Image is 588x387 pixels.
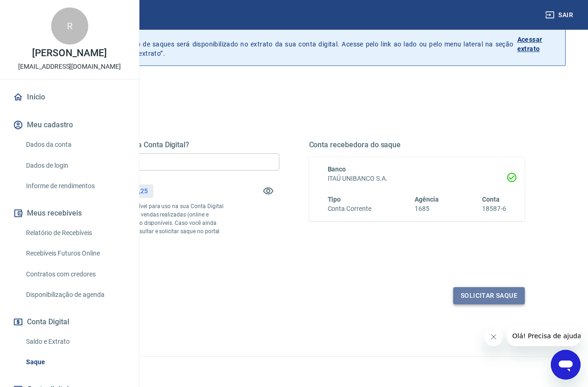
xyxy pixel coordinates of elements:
span: Agência [415,196,439,203]
button: Meu cadastro [11,115,128,135]
button: Solicitar saque [453,287,525,304]
p: [EMAIL_ADDRESS][DOMAIN_NAME] [18,62,121,72]
a: Informe de rendimentos [22,177,128,196]
p: 2025 © [22,364,566,374]
a: Disponibilização de agenda [22,285,128,304]
p: A partir de agora, o histórico de saques será disponibilizado no extrato da sua conta digital. Ac... [50,30,514,58]
a: Dados de login [22,156,128,175]
h6: 18587-6 [482,204,506,214]
h6: 1685 [415,204,439,214]
span: Conta [482,196,500,203]
a: Contratos com credores [22,265,128,284]
p: Histórico de saques [50,30,514,39]
h6: Conta Corrente [328,204,371,214]
a: Recebíveis Futuros Online [22,244,128,263]
p: R$ 9.878,25 [113,186,147,196]
a: Relatório de Recebíveis [22,223,128,243]
span: Olá! Precisa de ajuda? [6,7,78,14]
p: [PERSON_NAME] [32,48,106,58]
p: Acessar extrato [517,35,558,53]
div: R [51,7,88,45]
iframe: Fechar mensagem [484,328,503,346]
h5: Conta recebedora do saque [309,140,525,150]
a: Saque [22,353,128,372]
span: Tipo [328,196,341,203]
a: Início [11,87,128,107]
button: Sair [543,7,577,24]
iframe: Mensagem da empresa [507,326,581,346]
iframe: Botão para abrir a janela de mensagens [551,350,581,380]
a: Acessar extrato [517,30,558,58]
a: Saldo e Extrato [22,332,128,351]
button: Conta Digital [11,312,128,332]
h6: ITAÚ UNIBANCO S.A. [328,174,507,184]
a: Dados da conta [22,135,128,154]
h5: Quanto deseja sacar da Conta Digital? [63,140,279,150]
button: Meus recebíveis [11,203,128,223]
span: Banco [328,165,346,173]
p: *Corresponde ao saldo disponível para uso na sua Conta Digital Vindi. Incluindo os valores das ve... [63,202,225,244]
